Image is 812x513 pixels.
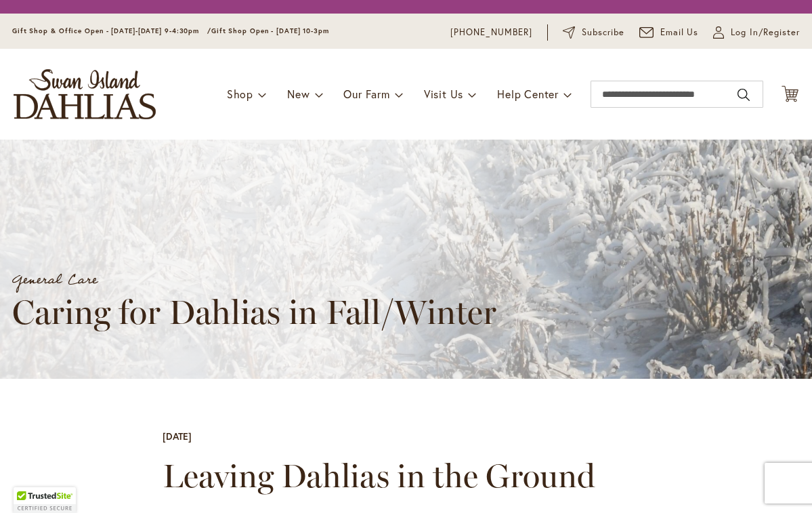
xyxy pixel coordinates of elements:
[731,26,800,39] span: Log In/Register
[12,26,211,35] span: Gift Shop & Office Open - [DATE]-[DATE] 9-4:30pm /
[227,87,253,101] span: Shop
[497,87,559,101] span: Help Center
[12,293,621,332] h1: Caring for Dahlias in Fall/Winter
[163,457,650,495] h2: Leaving Dahlias in the Ground
[713,26,800,39] a: Log In/Register
[738,84,750,106] button: Search
[343,87,389,101] span: Our Farm
[563,26,624,39] a: Subscribe
[582,26,624,39] span: Subscribe
[211,26,329,35] span: Gift Shop Open - [DATE] 10-3pm
[287,87,309,101] span: New
[660,26,699,39] span: Email Us
[639,26,699,39] a: Email Us
[163,430,192,443] div: [DATE]
[14,69,156,119] a: store logo
[450,26,532,39] a: [PHONE_NUMBER]
[12,267,97,293] a: General Care
[424,87,463,101] span: Visit Us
